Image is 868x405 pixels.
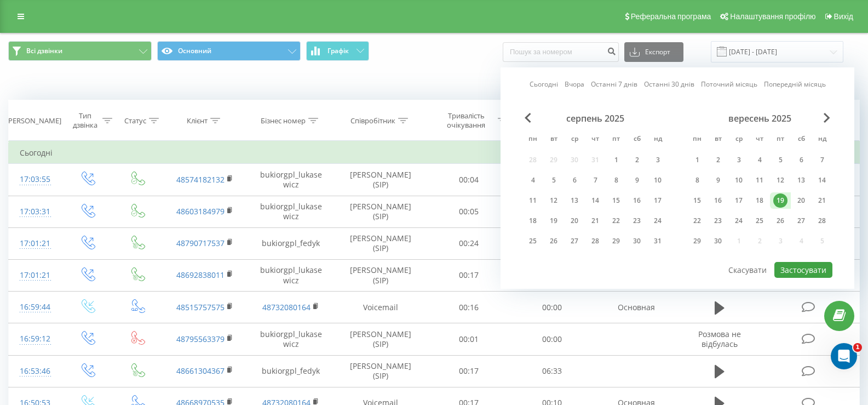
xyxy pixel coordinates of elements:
[794,214,808,228] div: 27
[812,192,832,209] div: нд 21 вер 2025 р.
[626,192,647,209] div: сб 16 серп 2025 р.
[427,196,510,227] td: 00:05
[427,227,510,259] td: 00:24
[624,42,683,62] button: Експорт
[510,292,594,323] td: 00:00
[651,153,665,167] div: 3
[176,238,225,248] a: 48790717537
[791,192,812,209] div: сб 20 вер 2025 р.
[566,132,583,148] abbr: середа
[564,213,585,229] div: ср 20 серп 2025 р.
[730,12,815,21] span: Налаштування профілю
[334,323,427,355] td: [PERSON_NAME] (SIP)
[547,173,561,187] div: 5
[26,47,62,55] span: Всі дзвінки
[728,192,749,209] div: ср 17 вер 2025 р.
[522,192,543,209] div: пн 11 серп 2025 р.
[176,366,225,376] a: 48661304367
[815,173,829,187] div: 14
[687,213,708,229] div: пн 22 вер 2025 р.
[708,233,728,249] div: вт 30 вер 2025 р.
[606,213,626,229] div: пт 22 серп 2025 р.
[701,79,757,89] a: Поточний місяць
[626,233,647,249] div: сб 30 серп 2025 р.
[248,164,334,196] td: bukiorgpl_lukasewicz
[427,292,510,323] td: 00:16
[567,173,582,187] div: 6
[427,259,510,291] td: 00:17
[752,214,767,228] div: 25
[564,172,585,189] div: ср 6 серп 2025 р.
[609,214,623,228] div: 22
[334,259,427,291] td: [PERSON_NAME] (SIP)
[732,173,746,187] div: 10
[812,172,832,189] div: нд 14 вер 2025 р.
[630,234,644,248] div: 30
[651,214,665,228] div: 24
[585,213,606,229] div: чт 21 серп 2025 р.
[791,213,812,229] div: сб 27 вер 2025 р.
[606,172,626,189] div: пт 8 серп 2025 р.
[510,323,594,355] td: 00:00
[731,132,747,148] abbr: середа
[752,173,767,187] div: 11
[522,213,543,229] div: пн 18 серп 2025 р.
[187,116,208,126] div: Клієнт
[176,206,225,216] a: 48603184979
[545,132,562,148] abbr: вівторок
[774,262,832,278] button: Застосувати
[606,233,626,249] div: пт 29 серп 2025 р.
[794,193,808,208] div: 20
[543,233,564,249] div: вт 26 серп 2025 р.
[690,234,704,248] div: 29
[687,172,708,189] div: пн 8 вер 2025 р.
[794,153,808,167] div: 6
[525,113,531,123] span: Previous Month
[522,113,668,124] div: серпень 2025
[609,234,623,248] div: 29
[728,152,749,168] div: ср 3 вер 2025 р.
[773,214,787,228] div: 26
[585,192,606,209] div: чт 14 серп 2025 р.
[334,292,427,323] td: Voicemail
[647,192,668,209] div: нд 17 серп 2025 р.
[853,343,862,352] span: 1
[248,259,334,291] td: bukiorgpl_lukasewicz
[770,172,791,189] div: пт 12 вер 2025 р.
[690,214,704,228] div: 22
[651,234,665,248] div: 31
[732,193,746,208] div: 17
[526,193,540,208] div: 11
[752,193,767,208] div: 18
[567,214,582,228] div: 20
[585,172,606,189] div: чт 7 серп 2025 р.
[248,355,334,387] td: bukiorgpl_fedyk
[708,152,728,168] div: вт 2 вер 2025 р.
[728,172,749,189] div: ср 10 вер 2025 р.
[526,214,540,228] div: 18
[8,41,152,61] button: Всі дзвінки
[812,213,832,229] div: нд 28 вер 2025 р.
[522,233,543,249] div: пн 25 серп 2025 р.
[773,153,787,167] div: 5
[262,302,311,312] a: 48732080164
[815,193,829,208] div: 21
[752,153,767,167] div: 4
[626,213,647,229] div: сб 23 серп 2025 р.
[530,79,558,89] a: Сьогодні
[510,355,594,387] td: 06:33
[647,233,668,249] div: нд 31 серп 2025 р.
[749,152,770,168] div: чт 4 вер 2025 р.
[350,116,395,126] div: Співробітник
[20,296,51,318] div: 16:59:44
[651,193,665,208] div: 17
[644,79,694,89] a: Останні 30 днів
[773,193,787,208] div: 19
[6,116,61,126] div: [PERSON_NAME]
[20,233,51,254] div: 17:01:21
[770,192,791,209] div: пт 19 вер 2025 р.
[176,334,225,344] a: 48795563379
[708,192,728,209] div: вт 16 вер 2025 р.
[647,213,668,229] div: нд 24 серп 2025 р.
[334,164,427,196] td: [PERSON_NAME] (SIP)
